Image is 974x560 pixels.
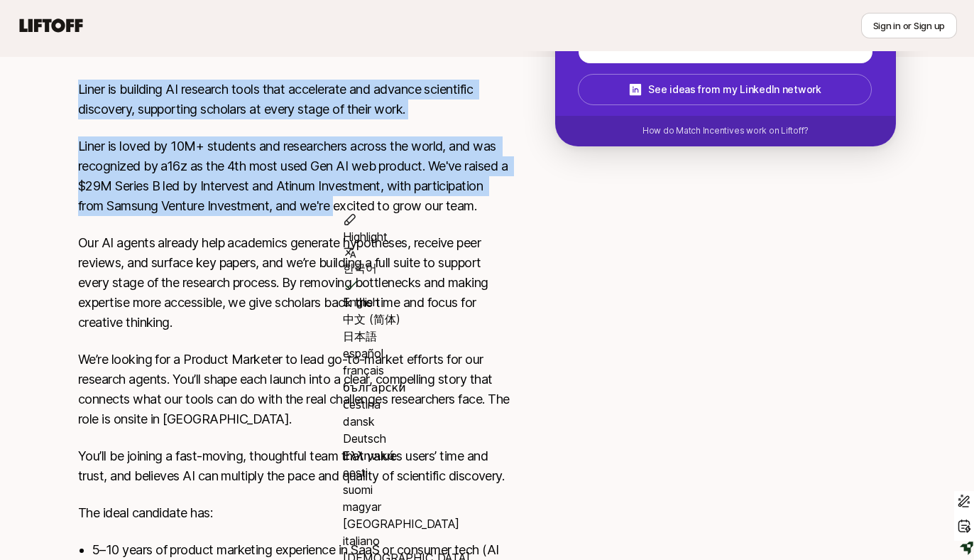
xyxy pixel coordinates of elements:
div: eesti [343,464,523,481]
p: Liner is loved by 10M+ students and researchers across the world, and was recognized by a16z as t... [78,136,510,216]
div: 한국어 [343,259,523,276]
div: Highlight [343,228,523,245]
div: 日本語 [343,328,523,345]
div: Deutsch [343,430,523,447]
div: italiano [343,532,523,549]
p: Liner is building AI research tools that accelerate and advance scientific discovery, supporting ... [78,80,510,119]
div: magyar [343,498,523,515]
div: dansk [343,413,523,430]
div: Ελληνικά [343,447,523,464]
div: 中文 (简体) [343,311,523,328]
div: español [343,345,523,362]
button: Sign in or Sign up [861,13,957,38]
div: English [343,294,523,311]
div: français [343,362,523,379]
p: You’ll be joining a fast-moving, thoughtful team that values users’ time and trust, and believes ... [78,446,510,486]
div: [GEOGRAPHIC_DATA] [343,515,523,532]
div: suomi [343,481,523,498]
p: We’re looking for a Product Marketer to lead go-to-market efforts for our research agents. You’ll... [78,350,510,429]
button: See ideas from my LinkedIn network [578,74,872,105]
p: How do Match Incentives work on Liftoff? [642,124,809,137]
p: The ideal candidate has: [78,503,510,523]
p: Our AI agents already help academics generate hypotheses, receive peer reviews, and surface key p... [78,233,510,333]
div: čeština [343,396,523,413]
div: български [343,379,523,396]
p: See ideas from my LinkedIn network [648,81,821,98]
